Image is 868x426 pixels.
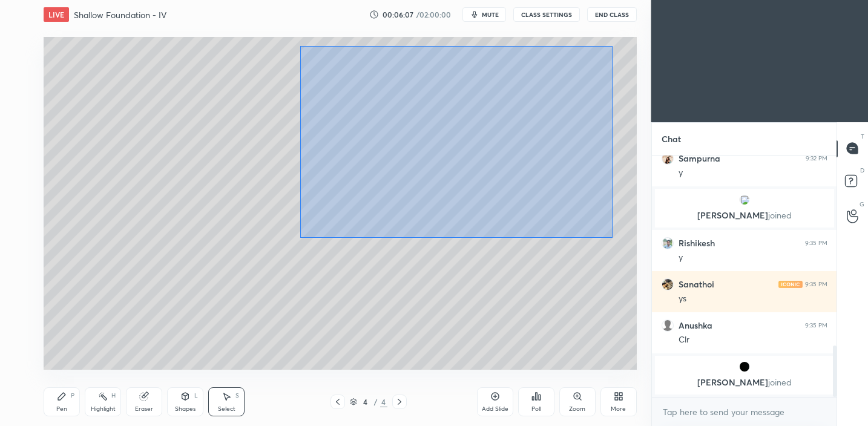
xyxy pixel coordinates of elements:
[175,406,196,412] div: Shapes
[111,393,116,399] div: H
[861,132,864,141] p: T
[235,393,239,399] div: S
[662,237,674,249] img: 01af678dd2ec491e8ae0f7a365b80263.jpg
[662,211,827,220] p: [PERSON_NAME]
[806,155,827,162] div: 9:32 PM
[74,9,166,21] h4: Shallow Foundation - IV
[513,7,580,22] button: CLASS SETTINGS
[569,406,585,412] div: Zoom
[860,200,864,209] p: G
[805,281,827,288] div: 9:35 PM
[380,396,387,407] div: 4
[91,406,116,412] div: Highlight
[587,7,637,22] button: End Class
[679,153,720,164] h6: Sampurna
[44,7,69,22] div: LIVE
[768,209,792,221] span: joined
[679,252,827,264] div: y
[374,398,378,405] div: /
[679,279,714,290] h6: Sanathoi
[662,278,674,290] img: 6b0757e795764d8d9bf1b4b6d578f8d6.jpg
[679,167,827,179] div: y
[662,319,674,332] img: default.png
[135,406,153,412] div: Eraser
[652,156,837,397] div: grid
[71,393,74,399] div: P
[611,406,626,412] div: More
[805,240,827,247] div: 9:35 PM
[860,166,864,175] p: D
[662,378,827,387] p: [PERSON_NAME]
[194,393,198,399] div: L
[482,10,499,19] span: mute
[662,152,674,165] img: 45d058ddf9884f4d8bda7d51f72e4352.jpg
[218,406,235,412] div: Select
[56,406,67,412] div: Pen
[679,320,712,331] h6: Anushka
[738,194,751,206] img: 3
[531,406,541,412] div: Poll
[360,398,372,405] div: 4
[679,238,715,249] h6: Rishikesh
[652,123,691,155] p: Chat
[462,7,506,22] button: mute
[738,361,751,373] img: 3
[482,406,508,412] div: Add Slide
[768,376,792,388] span: joined
[679,334,827,346] div: Clr
[805,322,827,329] div: 9:35 PM
[778,281,803,288] img: iconic-light.a09c19a4.png
[679,293,827,305] div: ys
